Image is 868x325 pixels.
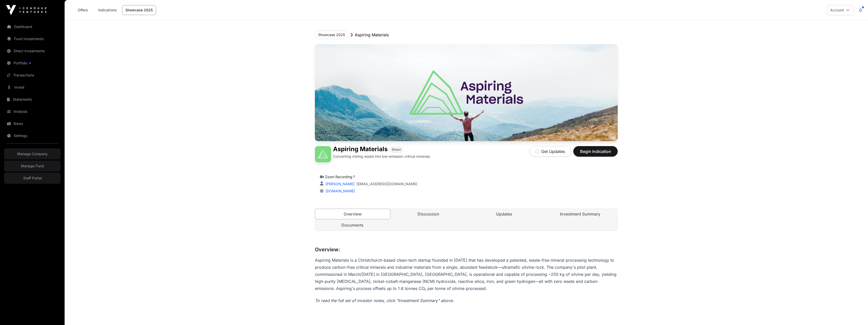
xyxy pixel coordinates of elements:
p: Aspiring Materials is a Christchurch-based clean-tech startup founded in [DATE] that has develope... [315,257,618,292]
a: Direct Investments [4,45,61,57]
h1: Aspiring Materials [333,146,388,153]
a: Begin Indication [573,151,618,156]
button: Begin Indication [573,146,618,157]
a: Transactions [4,70,61,81]
img: Aspiring Materials [315,146,331,162]
a: Statements [4,94,61,105]
a: Zoom Recording [325,175,355,179]
a: Manage Fund [4,160,61,172]
a: Offers [73,5,93,15]
a: Manage Company [4,148,61,159]
a: Updates [467,209,542,219]
a: Settings [4,130,61,141]
button: Showcase 2025 [315,31,348,39]
em: To read the full set of investor notes, click "Investment Summary" above. [315,298,454,303]
img: Icehouse Ventures Logo [6,5,46,15]
a: Discussion [391,209,466,219]
h3: Overview: [315,246,618,254]
a: Analysis [4,106,61,117]
span: Direct [392,148,401,152]
span: Begin Indication [580,148,611,154]
a: [PERSON_NAME] [324,182,355,186]
a: Dashboard [4,21,61,32]
a: Portfolio [4,58,61,69]
a: Invest [4,82,61,93]
a: [EMAIL_ADDRESS][DOMAIN_NAME] [357,181,417,186]
nav: Tabs [315,209,617,230]
a: Indications [95,5,120,15]
a: Investment Summary [543,209,618,219]
button: Get Updates [529,146,571,157]
a: Documents [315,220,390,230]
a: News [4,118,61,129]
p: Converting mining waste into low-emission critical minerals. [333,154,431,159]
a: Showcase 2025 [122,5,156,15]
a: [DOMAIN_NAME] [323,189,355,193]
button: Account [827,5,854,15]
p: Aspiring Materials [355,32,389,38]
img: Aspiring Materials [315,44,618,141]
a: Overview [315,209,390,219]
a: Fund Investments [4,33,61,44]
a: Staff Portal [4,173,61,184]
